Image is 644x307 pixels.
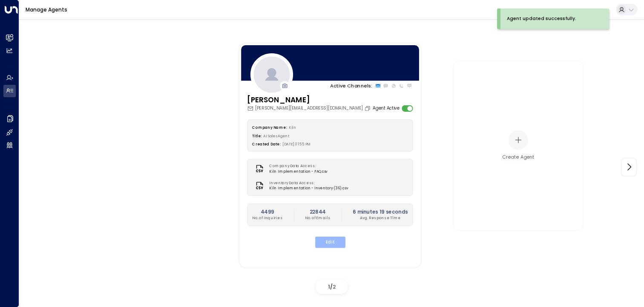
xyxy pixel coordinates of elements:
span: Kiln [288,125,296,129]
p: Active Channels: [330,82,372,89]
div: [PERSON_NAME][EMAIL_ADDRESS][DOMAIN_NAME] [247,105,372,111]
div: / [316,280,348,294]
span: AI Sales Agent [263,133,289,138]
span: 2 [333,283,336,290]
p: Avg. Response Time [353,215,408,221]
h2: 6 minutes 19 seconds [353,208,408,215]
span: [DATE] 01:55 PM [282,142,310,146]
label: Created Date: [252,142,280,146]
label: Company Data Access: [269,163,325,169]
h3: [PERSON_NAME] [247,94,372,105]
label: Company Name: [252,125,287,129]
div: Create Agent [503,154,535,161]
label: Title: [252,133,262,138]
span: Kiln Implementation - FAQ.csv [269,169,328,174]
p: No. of Emails [305,215,330,221]
p: No. of Inquiries [252,215,282,221]
a: Manage Agents [26,6,67,13]
button: Edit [315,237,345,248]
h2: 4499 [252,208,282,215]
span: Kiln Implementation - Inventory (36).csv [269,186,348,191]
span: 1 [328,283,330,290]
label: Inventory Data Access: [269,180,345,186]
div: Agent updated successfully. [507,15,576,22]
button: Copy [364,105,372,111]
label: Agent Active [373,105,399,111]
h2: 22844 [305,208,330,215]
